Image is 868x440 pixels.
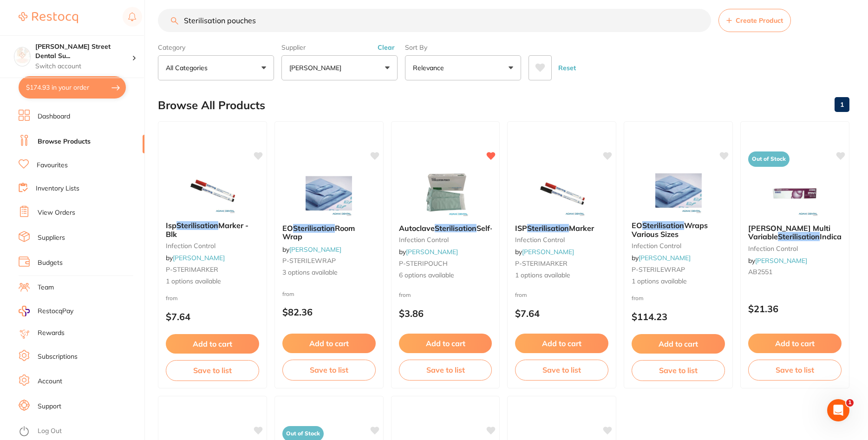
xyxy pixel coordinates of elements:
[827,399,849,421] iframe: Intercom live chat
[748,268,772,276] span: AB2551
[166,254,225,262] span: by
[748,256,807,265] span: by
[515,236,608,243] small: infection control
[282,307,376,317] p: $82.36
[38,427,62,436] a: Log Out
[632,221,708,238] span: Wraps Various Sizes
[38,233,65,243] a: Suppliers
[158,55,274,80] button: All Categories
[158,43,274,52] label: Category
[515,223,527,233] span: ISP
[166,221,259,238] b: Isp Sterilisation Marker - Blk
[399,308,492,319] p: $3.86
[632,295,644,302] span: from
[515,360,608,380] button: Save to list
[532,170,592,217] img: ISP Sterilisation Marker
[293,223,335,233] em: Sterilisation
[37,161,68,170] a: Favourites
[413,63,448,72] p: Relevance
[166,334,259,354] button: Add to cart
[158,99,265,112] h2: Browse All Products
[281,43,398,52] label: Supplier
[405,55,521,80] button: Relevance
[19,7,78,28] a: Restocq Logo
[19,424,142,439] button: Log Out
[38,402,61,411] a: Support
[632,277,725,286] span: 1 options available
[399,224,492,232] b: Autoclave Sterilisation Self-
[632,242,725,250] small: infection control
[19,306,73,316] a: RestocqPay
[755,256,807,265] a: [PERSON_NAME]
[282,223,293,233] span: EO
[399,236,492,243] small: infection control
[282,245,341,254] span: by
[415,170,476,217] img: Autoclave Sterilisation Self-
[166,221,176,230] span: Isp
[515,248,574,256] span: by
[515,259,568,268] span: P-STERIMARKER
[281,55,398,80] button: [PERSON_NAME]
[173,254,225,262] a: [PERSON_NAME]
[166,63,211,72] p: All Categories
[289,245,341,254] a: [PERSON_NAME]
[282,334,376,353] button: Add to cart
[555,55,579,80] button: Reset
[38,283,54,292] a: Team
[632,334,725,354] button: Add to cart
[399,223,435,233] span: Autoclave
[19,306,30,316] img: RestocqPay
[36,184,79,193] a: Inventory Lists
[176,221,218,230] em: Sterilisation
[282,290,294,297] span: from
[778,232,820,241] em: Sterilisation
[632,221,642,230] span: EO
[515,334,608,353] button: Add to cart
[166,295,178,302] span: from
[515,224,608,232] b: ISP Sterilisation Marker
[522,248,574,256] a: [PERSON_NAME]
[166,360,259,381] button: Save to list
[632,254,691,262] span: by
[35,42,132,60] h4: Dawson Street Dental Surgery
[748,360,842,380] button: Save to list
[748,223,830,241] span: [PERSON_NAME] Multi Variable
[639,254,691,262] a: [PERSON_NAME]
[38,352,78,361] a: Subscriptions
[38,307,73,316] span: RestocqPay
[14,47,30,63] img: Dawson Street Dental Surgery
[748,245,842,252] small: infection control
[38,328,65,338] a: Rewards
[748,151,790,167] span: Out of Stock
[835,95,849,114] a: 1
[399,248,458,256] span: by
[632,221,725,238] b: EO Sterilisation Wraps Various Sizes
[375,43,398,52] button: Clear
[515,308,608,319] p: $7.64
[642,221,684,230] em: Sterilisation
[748,334,842,353] button: Add to cart
[19,12,78,23] img: Restocq Logo
[399,334,492,353] button: Add to cart
[515,291,527,298] span: from
[399,259,448,268] span: P-STERIPOUCH
[648,167,709,214] img: EO Sterilisation Wraps Various Sizes
[282,360,376,380] button: Save to list
[282,268,376,277] span: 3 options available
[38,208,75,217] a: View Orders
[399,360,492,380] button: Save to list
[166,277,259,286] span: 1 options available
[515,271,608,280] span: 1 options available
[282,223,355,241] span: Room Wrap
[748,224,842,241] b: Browne Multi Variable Sterilisation Indicators
[632,360,725,381] button: Save to list
[820,232,855,241] span: Indicators
[632,311,725,322] p: $114.23
[718,9,791,32] button: Create Product
[846,399,854,407] span: 1
[476,223,493,233] span: Self-
[527,223,569,233] em: Sterilisation
[406,248,458,256] a: [PERSON_NAME]
[166,311,259,322] p: $7.64
[38,137,91,146] a: Browse Products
